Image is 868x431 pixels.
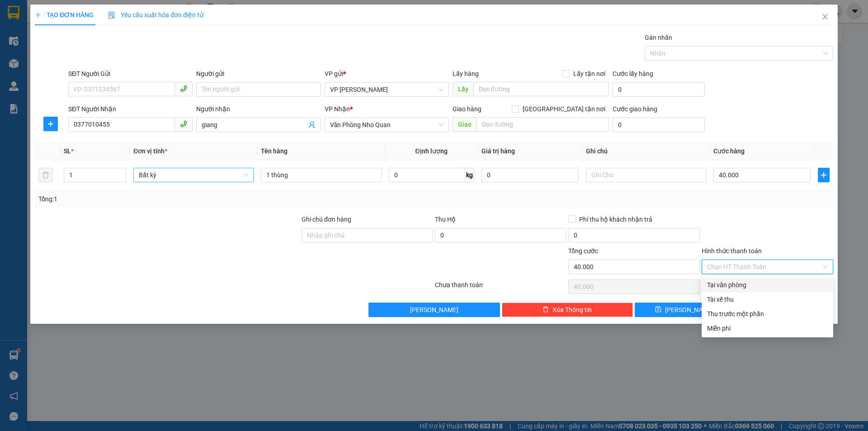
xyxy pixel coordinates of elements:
span: [PERSON_NAME] [410,305,458,315]
span: close [821,13,829,20]
div: Miễn phí [707,323,828,333]
span: delete [542,306,549,313]
span: Giao hàng [453,105,481,113]
th: Ghi chú [582,142,710,160]
input: Dọc đường [473,82,609,96]
span: Tổng cước [568,247,598,255]
h1: TL1208250004 [99,66,157,85]
div: Chưa thanh toán [434,280,567,296]
input: Dọc đường [476,117,609,132]
span: Phí thu hộ khách nhận trả [576,214,656,224]
label: Cước lấy hàng [613,70,653,77]
div: VP gửi [325,69,449,79]
span: Đơn vị tính [133,147,167,155]
span: plus [35,12,41,18]
span: Yêu cầu xuất hóa đơn điện tử [108,11,203,19]
div: Tại văn phòng [707,280,828,290]
img: logo.jpg [11,11,57,57]
li: Hotline: 19003086 [50,33,205,45]
span: kg [465,168,474,182]
b: GỬI : VP [PERSON_NAME] [11,66,98,111]
input: Cước lấy hàng [613,82,705,97]
button: delete [38,168,53,182]
span: Cước hàng [713,147,745,155]
div: Người nhận [196,104,321,114]
div: SĐT Người Nhận [68,104,193,114]
input: 0 [481,168,579,182]
button: save[PERSON_NAME] [635,303,733,317]
span: user-add [308,121,316,128]
button: plus [43,117,58,131]
span: phone [180,85,187,92]
span: phone [180,120,187,128]
b: Duy Khang Limousine [73,10,182,22]
li: Số 2 [PERSON_NAME], [GEOGRAPHIC_DATA] [50,22,205,33]
label: Gán nhãn [645,34,672,41]
button: Close [812,5,838,30]
div: Tài xế thu [707,294,828,304]
span: Giao [453,117,476,132]
span: Giá trị hàng [481,147,515,155]
button: [PERSON_NAME] [368,303,500,317]
span: Định lượng [415,147,448,155]
button: deleteXóa Thông tin [502,303,633,317]
input: VD: Bàn, Ghế [261,168,381,182]
span: Xóa Thông tin [552,305,592,315]
span: VP Thịnh Liệt [330,83,443,96]
span: [GEOGRAPHIC_DATA] tận nơi [519,104,609,114]
span: Lấy tận nơi [570,69,609,79]
label: Hình thức thanh toán [702,247,762,255]
div: SĐT Người Gửi [68,69,193,79]
span: Lấy [453,82,473,96]
span: Thu Hộ [435,216,456,223]
label: Cước giao hàng [613,105,657,113]
span: plus [818,171,829,179]
label: Ghi chú đơn hàng [302,216,351,223]
input: Ghi chú đơn hàng [302,228,433,242]
div: Tổng: 1 [38,194,335,204]
div: Người gửi [196,69,321,79]
span: TẠO ĐƠN HÀNG [35,11,94,19]
input: Ghi Chú [586,168,706,182]
span: Lấy hàng [453,70,479,77]
span: [PERSON_NAME] [665,305,713,315]
span: Văn Phòng Nho Quan [330,118,443,132]
img: icon [108,12,115,19]
span: Bất kỳ [139,168,248,182]
span: save [655,306,661,313]
div: Thu trước một phần [707,309,828,319]
button: plus [818,168,830,182]
input: Cước giao hàng [613,118,705,132]
span: SL [64,147,71,155]
b: Gửi khách hàng [85,47,170,58]
span: Tên hàng [261,147,288,155]
span: plus [44,120,57,128]
span: VP Nhận [325,105,350,113]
